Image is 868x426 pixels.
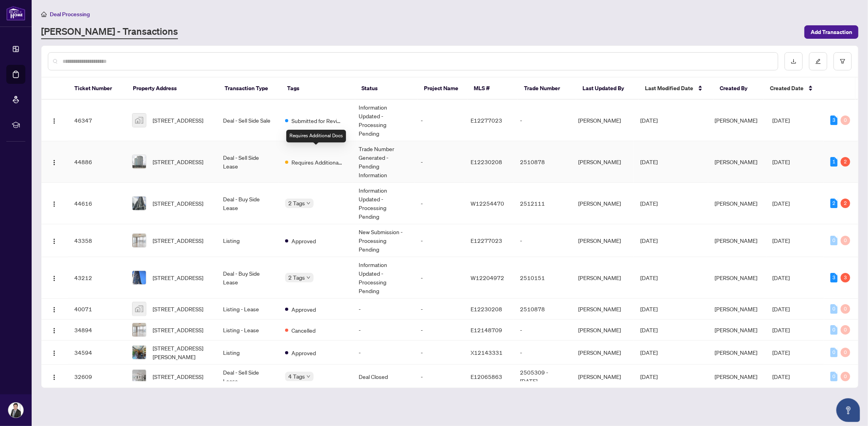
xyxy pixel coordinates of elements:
[68,257,126,299] td: 43212
[353,183,415,224] td: Information Updated - Processing Pending
[132,114,146,127] img: thumbnail-img
[715,158,757,165] span: [PERSON_NAME]
[773,158,790,165] span: [DATE]
[48,370,61,383] button: Logo
[841,273,850,282] div: 3
[68,183,126,224] td: 44616
[41,25,178,39] a: [PERSON_NAME] - Transactions
[640,305,658,312] span: [DATE]
[572,341,634,365] td: [PERSON_NAME]
[715,305,757,312] span: [PERSON_NAME]
[715,326,757,333] span: [PERSON_NAME]
[572,224,634,257] td: [PERSON_NAME]
[153,372,203,381] span: [STREET_ADDRESS]
[715,237,757,244] span: [PERSON_NAME]
[764,78,822,100] th: Created Date
[51,238,57,244] img: Logo
[6,6,25,21] img: logo
[841,325,850,335] div: 0
[415,320,465,341] td: -
[415,341,465,365] td: -
[48,271,61,284] button: Logo
[132,302,146,316] img: thumbnail-img
[773,274,790,281] span: [DATE]
[153,344,210,361] span: [STREET_ADDRESS][PERSON_NAME]
[773,117,790,124] span: [DATE]
[809,52,827,70] button: edit
[353,320,415,341] td: -
[841,304,850,314] div: 0
[640,200,658,207] span: [DATE]
[51,159,57,166] img: Logo
[841,157,850,167] div: 2
[830,304,838,314] div: 0
[51,374,57,381] img: Logo
[714,78,764,100] th: Created By
[132,155,146,169] img: thumbnail-img
[471,274,504,281] span: W12204972
[48,324,61,336] button: Logo
[468,78,518,100] th: MLS #
[286,130,346,142] div: Requires Additional Docs
[291,237,316,245] span: Approved
[291,326,316,335] span: Cancelled
[68,78,127,100] th: Ticket Number
[471,117,502,124] span: E12277023
[415,100,465,141] td: -
[830,157,838,167] div: 1
[127,78,218,100] th: Property Address
[830,325,838,335] div: 0
[288,372,305,381] span: 4 Tags
[715,349,757,356] span: [PERSON_NAME]
[48,346,61,359] button: Logo
[830,273,838,282] div: 3
[353,141,415,183] td: Trade Number Generated - Pending Information
[418,78,468,100] th: Project Name
[68,299,126,320] td: 40071
[153,236,203,245] span: [STREET_ADDRESS]
[773,373,790,380] span: [DATE]
[770,84,804,93] span: Created Date
[153,273,203,282] span: [STREET_ADDRESS]
[640,326,658,333] span: [DATE]
[153,116,203,125] span: [STREET_ADDRESS]
[68,365,126,389] td: 32609
[218,78,281,100] th: Transaction Type
[68,320,126,341] td: 34894
[353,257,415,299] td: Information Updated - Processing Pending
[132,234,146,247] img: thumbnail-img
[353,224,415,257] td: New Submission - Processing Pending
[785,52,803,70] button: download
[773,349,790,356] span: [DATE]
[51,275,57,282] img: Logo
[471,349,503,356] span: X12143331
[288,273,305,282] span: 2 Tags
[640,349,658,356] span: [DATE]
[471,305,502,312] span: E12230208
[48,234,61,247] button: Logo
[306,201,310,205] span: down
[715,274,757,281] span: [PERSON_NAME]
[841,236,850,245] div: 0
[132,271,146,284] img: thumbnail-img
[791,59,796,64] span: download
[841,348,850,357] div: 0
[572,299,634,320] td: [PERSON_NAME]
[514,183,572,224] td: 2512111
[640,158,658,165] span: [DATE]
[841,199,850,208] div: 2
[639,78,714,100] th: Last Modified Date
[640,274,658,281] span: [DATE]
[830,199,838,208] div: 2
[291,158,343,167] span: Requires Additional Docs
[217,224,279,257] td: Listing
[217,365,279,389] td: Deal - Sell Side Lease
[836,398,860,422] button: Open asap
[471,326,502,333] span: E12148709
[48,303,61,315] button: Logo
[514,341,572,365] td: -
[514,365,572,389] td: 2505309 - [DATE]
[841,115,850,125] div: 0
[353,100,415,141] td: Information Updated - Processing Pending
[715,373,757,380] span: [PERSON_NAME]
